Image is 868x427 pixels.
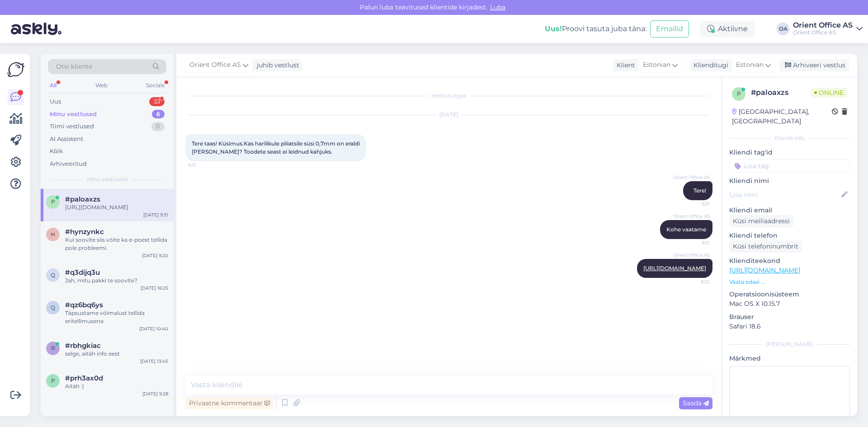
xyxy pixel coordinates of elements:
p: Brauser [729,312,850,322]
div: Minu vestlused [50,110,97,119]
div: Vestlus algas [185,92,712,100]
span: p [51,198,55,205]
span: Orient Office AS [673,252,710,258]
div: Küsi telefoninumbrit [729,240,802,253]
div: Proovi tasuta juba täna: [545,23,646,34]
span: #paloaxzs [65,195,100,203]
span: q [51,272,55,278]
p: Kliendi nimi [729,176,850,186]
div: Orient Office AS [793,29,853,36]
span: 9:31 [188,162,222,169]
span: Minu vestlused [87,175,127,183]
input: Lisa nimi [730,190,840,200]
span: Orient Office AS [673,213,710,220]
div: Kliendi info [729,134,850,142]
span: p [737,90,741,97]
span: Online [811,88,847,98]
p: Klienditeekond [729,256,850,266]
div: Küsi meiliaadressi [729,215,793,227]
p: Operatsioonisüsteem [729,290,850,299]
div: Arhiveeritud [50,160,87,169]
p: Kliendi telefon [729,231,850,240]
button: Emailid [650,20,689,38]
span: #hynzynkc [65,228,104,236]
div: Kõik [50,147,63,156]
div: Jah, mitu pakki te soovite? [65,277,168,285]
div: 0 [151,122,165,131]
div: [DATE] 16:25 [141,285,168,291]
a: Orient Office ASOrient Office AS [793,22,863,36]
span: p [51,377,55,384]
span: Orient Office AS [673,174,710,181]
div: Kui soovite siis võite ka e-poest tellida pole probleemi. [65,236,168,252]
span: Otsi kliente [56,62,92,71]
p: Mac OS X 10.15.7 [729,299,850,309]
p: Kliendi tag'id [729,148,850,157]
div: Aitäh :) [65,382,168,390]
span: 9:31 [676,201,710,207]
div: [URL][DOMAIN_NAME] [65,203,168,211]
input: Lisa tag [729,159,850,173]
span: q [51,304,55,311]
span: Kohe vaatame [666,226,706,233]
span: Orient Office AS [189,60,241,70]
div: Uus [50,97,61,106]
div: Orient Office AS [793,22,853,29]
div: Arhiveeri vestlus [779,59,849,71]
div: # paloaxzs [751,87,811,98]
b: Uus! [545,24,562,33]
div: [DATE] 9:20 [142,252,168,259]
div: [DATE] 10:40 [139,325,168,332]
div: All [48,80,58,91]
div: [DATE] 9:31 [143,211,168,218]
div: Socials [144,80,166,91]
a: [URL][DOMAIN_NAME] [729,266,800,274]
div: [PERSON_NAME] [729,340,850,348]
div: Klienditugi [690,61,728,70]
span: Estonian [643,60,670,70]
span: h [51,231,55,238]
div: OA [777,23,789,35]
span: Tere taas! Küsimus.Kas harilikule pliiatsile süsi 0,7mm on eraldi [PERSON_NAME]? Toodete seast ei... [192,140,361,155]
div: juhib vestlust [253,61,299,70]
div: [GEOGRAPHIC_DATA], [GEOGRAPHIC_DATA] [732,107,832,126]
span: #rbhgkiac [65,342,101,350]
div: AI Assistent [50,135,83,144]
p: Safari 18.6 [729,322,850,331]
div: [DATE] [185,111,712,119]
div: selge, aitäh info eest [65,350,168,358]
div: Aktiivne [700,21,755,37]
div: 33 [149,97,165,106]
div: Klient [613,61,635,70]
span: #prh3ax0d [65,374,103,382]
span: Saada [683,399,709,407]
span: 9:32 [676,278,710,285]
span: #qz6bq6ys [65,301,103,309]
span: Estonian [736,60,764,70]
img: Askly Logo [7,61,24,78]
span: Luba [487,3,508,11]
span: 9:31 [676,239,710,246]
span: r [51,345,55,352]
div: Privaatne kommentaar [185,397,274,409]
p: Märkmed [729,354,850,363]
div: Tiimi vestlused [50,122,94,131]
a: [URL][DOMAIN_NAME] [643,265,706,272]
div: Web [94,80,109,91]
p: Vaata edasi ... [729,278,850,286]
div: [DATE] 13:45 [140,358,168,365]
p: Kliendi email [729,206,850,215]
div: [DATE] 9:28 [142,390,168,397]
div: Täpsustame võimalust tellida eritellimusena [65,309,168,325]
span: #q3dijq3u [65,268,100,277]
div: 6 [152,110,165,119]
span: Tere! [693,187,706,194]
